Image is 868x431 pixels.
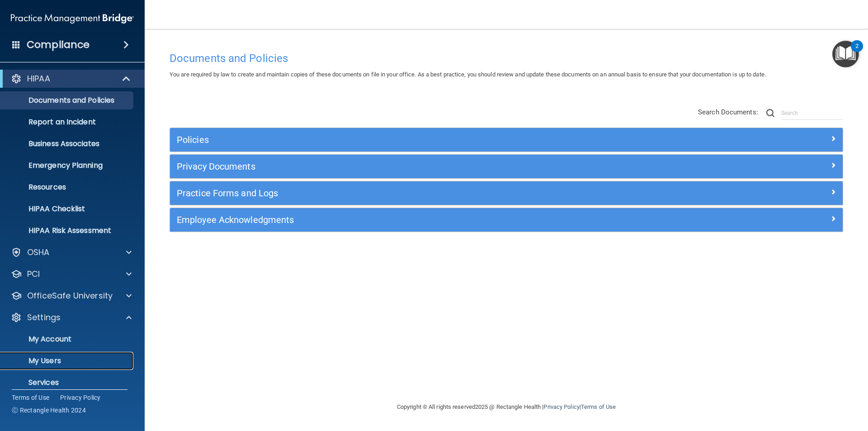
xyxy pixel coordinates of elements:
[11,312,132,323] a: Settings
[6,183,129,192] p: Resources
[12,406,86,415] span: Ⓒ Rectangle Health 2024
[11,73,131,84] a: HIPAA
[27,290,113,301] p: OfficeSafe University
[6,226,129,235] p: HIPAA Risk Assessment
[781,106,843,120] input: Search
[177,186,836,200] a: Practice Forms and Logs
[11,247,132,258] a: OSHA
[832,41,859,67] button: Open Resource Center, 2 new notifications
[12,393,49,402] a: Terms of Use
[11,9,134,28] img: PMB logo
[27,312,61,323] p: Settings
[170,52,843,64] h4: Documents and Policies
[177,213,836,227] a: Employee Acknowledgments
[177,161,668,171] h5: Privacy Documents
[6,378,129,387] p: Services
[11,269,132,279] a: PCI
[170,71,766,78] span: You are required by law to create and maintain copies of these documents on file in your office. ...
[6,161,129,170] p: Emergency Planning
[712,367,857,403] iframe: Drift Widget Chat Controller
[27,269,40,279] p: PCI
[177,159,836,174] a: Privacy Documents
[177,215,668,225] h5: Employee Acknowledgments
[543,403,579,410] a: Privacy Policy
[60,393,101,402] a: Privacy Policy
[341,393,671,422] div: Copyright © All rights reserved 2025 @ Rectangle Health | |
[27,73,50,84] p: HIPAA
[698,108,758,116] span: Search Documents:
[177,188,668,198] h5: Practice Forms and Logs
[6,118,129,127] p: Report an Incident
[6,356,129,365] p: My Users
[11,290,132,301] a: OfficeSafe University
[581,403,616,410] a: Terms of Use
[855,46,859,58] div: 2
[6,204,129,213] p: HIPAA Checklist
[27,38,90,51] h4: Compliance
[27,247,50,258] p: OSHA
[177,133,836,147] a: Policies
[6,96,129,105] p: Documents and Policies
[6,335,129,344] p: My Account
[6,139,129,148] p: Business Associates
[766,109,774,117] img: ic-search.3b580494.png
[177,135,668,145] h5: Policies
